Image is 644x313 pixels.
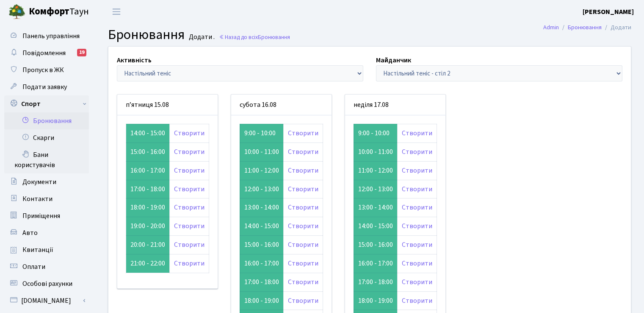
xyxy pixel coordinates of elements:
[288,221,318,231] a: Створити
[376,55,411,65] label: Майданчик
[583,7,634,17] a: [PERSON_NAME]
[174,147,205,156] a: Створити
[240,124,283,143] td: 9:00 - 10:00
[354,291,397,310] td: 18:00 - 19:00
[402,221,432,231] a: Створити
[354,161,397,180] td: 11:00 - 12:00
[354,236,397,254] td: 15:00 - 16:00
[22,177,56,187] span: Документи
[402,147,432,156] a: Створити
[4,61,89,78] a: Пропуск в ЖК
[543,23,559,32] a: Admin
[174,240,205,249] a: Створити
[354,143,397,161] td: 10:00 - 11:00
[126,180,170,198] td: 17:00 - 18:00
[288,184,318,194] a: Створити
[4,207,89,224] a: Приміщення
[219,33,290,41] a: Назад до всіхБронювання
[126,161,170,180] td: 16:00 - 17:00
[402,259,432,268] a: Створити
[174,203,205,212] a: Створити
[402,129,432,138] a: Створити
[29,5,69,18] b: Комфорт
[4,28,89,45] a: Панель управління
[568,23,602,32] a: Бронювання
[174,221,205,231] a: Створити
[240,291,283,310] td: 18:00 - 19:00
[402,203,432,212] a: Створити
[402,277,432,287] a: Створити
[174,129,205,138] a: Створити
[22,65,64,75] span: Пропуск в ЖК
[402,184,432,194] a: Створити
[4,292,89,309] a: [DOMAIN_NAME]
[108,25,185,45] span: Бронювання
[22,31,80,41] span: Панель управління
[240,217,283,236] td: 14:00 - 15:00
[240,273,283,291] td: 17:00 - 18:00
[4,275,89,292] a: Особові рахунки
[117,95,218,115] div: п’ятниця 15.08
[354,124,397,143] td: 9:00 - 10:00
[117,55,152,65] label: Активність
[22,211,60,221] span: Приміщення
[288,296,318,305] a: Створити
[22,194,53,204] span: Контакти
[126,143,170,161] td: 15:00 - 16:00
[126,254,170,273] td: 21:00 - 22:00
[4,45,89,61] a: Повідомлення19
[4,258,89,275] a: Оплати
[174,259,205,268] a: Створити
[240,198,283,217] td: 13:00 - 14:00
[402,166,432,175] a: Створити
[126,236,170,254] td: 20:00 - 21:00
[106,5,127,19] button: Переключити навігацію
[22,48,66,58] span: Повідомлення
[22,82,67,92] span: Подати заявку
[4,224,89,241] a: Авто
[240,236,283,254] td: 15:00 - 16:00
[288,166,318,175] a: Створити
[240,161,283,180] td: 11:00 - 12:00
[187,33,215,41] small: Додати .
[402,296,432,305] a: Створити
[354,217,397,236] td: 14:00 - 15:00
[4,78,89,95] a: Подати заявку
[531,19,644,36] nav: breadcrumb
[22,262,45,271] span: Оплати
[354,180,397,198] td: 12:00 - 13:00
[240,143,283,161] td: 10:00 - 11:00
[22,245,53,254] span: Квитанції
[402,240,432,249] a: Створити
[602,23,631,32] li: Додати
[354,198,397,217] td: 13:00 - 14:00
[288,147,318,156] a: Створити
[288,277,318,287] a: Створити
[4,112,89,129] a: Бронювання
[77,49,86,56] div: 19
[288,259,318,268] a: Створити
[174,166,205,175] a: Створити
[29,5,89,19] span: Таун
[231,95,332,115] div: субота 16.08
[4,129,89,146] a: Скарги
[288,129,318,138] a: Створити
[288,203,318,212] a: Створити
[240,254,283,273] td: 16:00 - 17:00
[126,124,170,143] td: 14:00 - 15:00
[126,198,170,217] td: 18:00 - 19:00
[258,33,290,41] span: Бронювання
[4,95,89,112] a: Спорт
[4,146,89,173] a: Бани користувачів
[345,95,445,115] div: неділя 17.08
[22,279,72,288] span: Особові рахунки
[4,190,89,207] a: Контакти
[288,240,318,249] a: Створити
[174,184,205,194] a: Створити
[22,228,38,238] span: Авто
[4,241,89,258] a: Квитанції
[354,273,397,291] td: 17:00 - 18:00
[126,217,170,236] td: 19:00 - 20:00
[354,254,397,273] td: 16:00 - 17:00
